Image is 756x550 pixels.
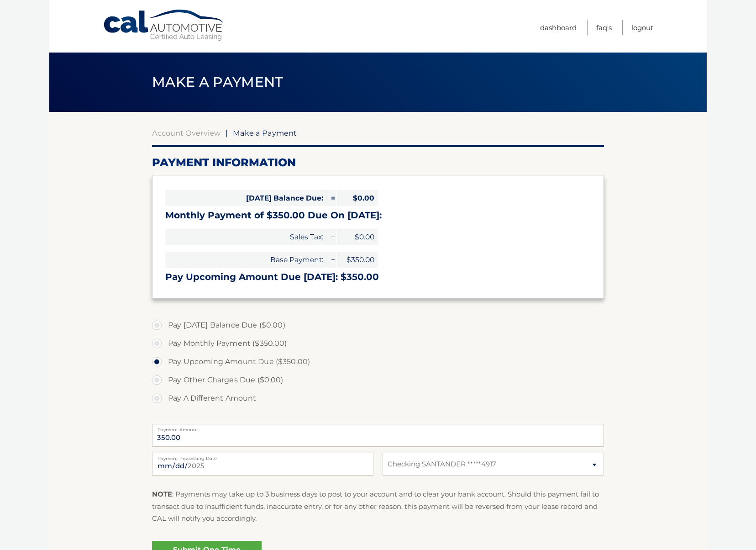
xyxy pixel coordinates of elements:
input: Payment Date [152,453,373,476]
a: Account Overview [152,128,220,137]
span: + [327,252,336,268]
label: Payment Processing Date [152,453,373,460]
a: Dashboard [540,20,577,35]
label: Pay Upcoming Amount Due ($350.00) [152,353,604,371]
a: Logout [631,20,653,35]
strong: NOTE [152,490,172,498]
span: $350.00 [337,252,378,268]
span: Base Payment: [165,252,327,268]
h3: Monthly Payment of $350.00 Due On [DATE]: [165,210,591,221]
label: Pay Other Charges Due ($0.00) [152,371,604,389]
span: Make a Payment [152,74,283,90]
label: Pay A Different Amount [152,389,604,407]
label: Pay [DATE] Balance Due ($0.00) [152,316,604,334]
span: | [226,128,228,137]
label: Payment Amount [152,424,604,431]
span: $0.00 [337,190,378,206]
input: Payment Amount [152,424,604,447]
label: Pay Monthly Payment ($350.00) [152,334,604,353]
span: = [327,190,336,206]
a: FAQ's [596,20,612,35]
span: Make a Payment [233,128,297,137]
h2: Payment Information [152,156,604,169]
a: Cal Automotive [103,9,226,42]
h3: Pay Upcoming Amount Due [DATE]: $350.00 [165,271,591,283]
p: : Payments may take up to 3 business days to post to your account and to clear your bank account.... [152,488,604,524]
span: [DATE] Balance Due: [165,190,327,206]
span: Sales Tax: [165,229,327,245]
span: + [327,229,336,245]
span: $0.00 [337,229,378,245]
